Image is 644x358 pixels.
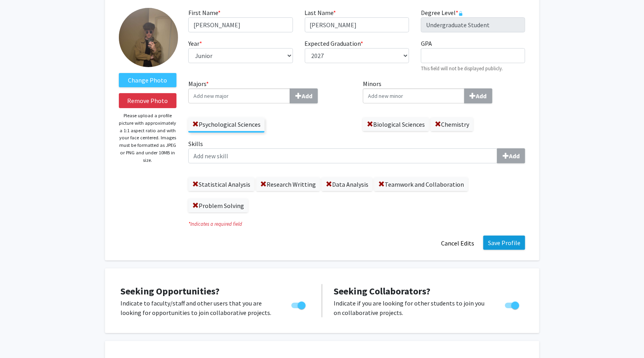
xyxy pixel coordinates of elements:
[290,88,318,103] button: Majors*
[363,88,465,103] input: MinorsAdd
[421,65,503,71] small: This field will not be displayed publicly.
[188,79,351,103] label: Majors
[121,298,276,317] p: Indicate to faculty/staff and other users that you are looking for opportunities to join collabor...
[119,93,177,108] button: Remove Photo
[121,285,220,297] span: Seeking Opportunities?
[188,139,525,163] label: Skills
[288,298,310,310] div: Toggle
[119,8,178,67] img: Profile Picture
[188,178,254,191] label: Statistical Analysis
[305,8,336,17] label: Last Name
[363,118,429,131] label: Biological Sciences
[6,322,34,352] iframe: Chat
[188,199,248,212] label: Problem Solving
[502,298,524,310] div: Toggle
[421,8,463,17] label: Degree Level
[509,152,520,160] b: Add
[334,285,431,297] span: Seeking Collaborators?
[374,178,468,191] label: Teamwork and Collaboration
[458,11,463,16] svg: This information is provided and automatically updated by University of Missouri and is not edita...
[334,298,490,317] p: Indicate if you are looking for other students to join you on collaborative projects.
[497,148,525,163] button: Skills
[188,148,498,163] input: SkillsAdd
[322,178,372,191] label: Data Analysis
[119,112,177,164] p: Please upload a profile picture with approximately a 1:1 aspect ratio and with your face centered...
[188,8,221,17] label: First Name
[431,118,473,131] label: Chemistry
[464,88,492,103] button: Minors
[476,92,487,100] b: Add
[188,118,265,131] label: Psychological Sciences
[188,88,290,103] input: Majors*Add
[119,73,177,87] label: ChangeProfile Picture
[305,39,364,48] label: Expected Graduation
[436,236,479,251] button: Cancel Edits
[188,39,202,48] label: Year
[302,92,312,100] b: Add
[256,178,320,191] label: Research Writting
[363,79,526,103] label: Minors
[483,236,525,250] button: Save Profile
[188,220,525,228] i: Indicates a required field
[421,39,432,48] label: GPA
